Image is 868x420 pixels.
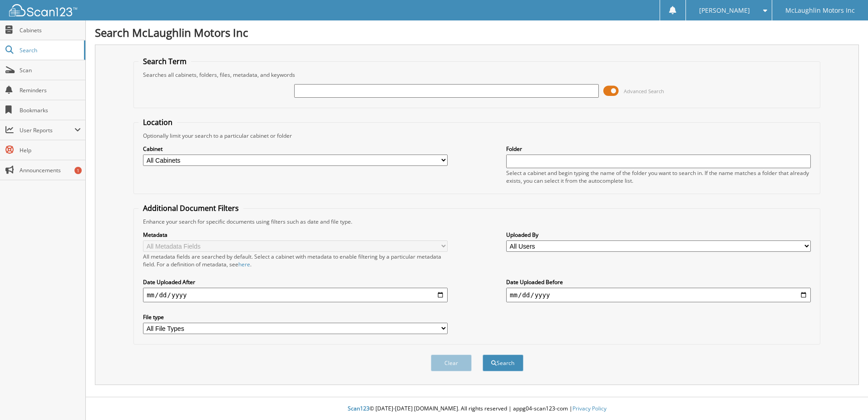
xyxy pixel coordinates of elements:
[143,145,448,153] label: Cabinet
[483,355,523,371] button: Search
[431,355,472,371] button: Clear
[506,231,811,239] label: Uploaded By
[138,218,815,225] div: Enhance your search for specific documents using filters such as date and file type.
[20,126,74,134] span: User Reports
[20,106,81,114] span: Bookmarks
[20,26,81,34] span: Cabinets
[699,8,750,13] span: [PERSON_NAME]
[86,398,868,420] div: © [DATE]-[DATE] [DOMAIN_NAME]. All rights reserved | appg04-scan123-com |
[138,132,815,140] div: Optionally limit your search to a particular cabinet or folder
[238,260,250,268] a: here
[143,288,448,302] input: start
[138,203,243,213] legend: Additional Document Filters
[506,169,811,185] div: Select a cabinet and begin typing the name of the folder you want to search in. If the name match...
[506,145,811,153] label: Folder
[506,288,811,302] input: end
[20,86,81,94] span: Reminders
[572,405,607,412] a: Privacy Policy
[20,46,79,54] span: Search
[20,166,81,174] span: Announcements
[74,167,82,174] div: 1
[138,117,177,127] legend: Location
[624,88,664,95] span: Advanced Search
[143,278,448,286] label: Date Uploaded After
[138,56,191,66] legend: Search Term
[20,146,81,154] span: Help
[506,278,811,286] label: Date Uploaded Before
[95,25,859,40] h1: Search McLaughlin Motors Inc
[138,71,815,79] div: Searches all cabinets, folders, files, metadata, and keywords
[823,376,868,420] iframe: Chat Widget
[9,4,77,16] img: scan123-logo-white.svg
[785,8,855,13] span: McLaughlin Motors Inc
[348,405,370,412] span: Scan123
[143,231,448,239] label: Metadata
[20,66,81,74] span: Scan
[143,313,448,321] label: File type
[143,253,448,268] div: All metadata fields are searched by default. Select a cabinet with metadata to enable filtering b...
